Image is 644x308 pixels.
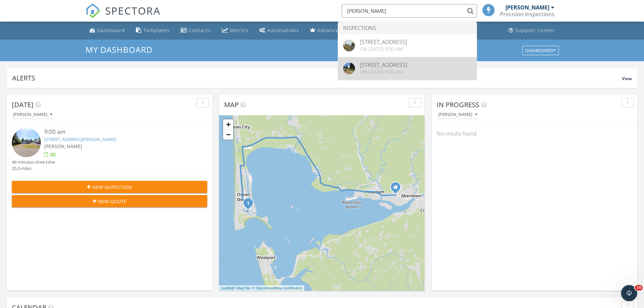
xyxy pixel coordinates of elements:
button: [PERSON_NAME] [12,110,54,119]
div: 907 Marlin Ct SW, Ocean Shores, WA 98569 [248,203,252,207]
div: 9:00 am [44,128,191,136]
span: New Quote [98,198,126,205]
div: On [DATE] 9:00 am [360,46,407,52]
div: Precision Inspections [500,11,554,18]
a: Contacts [178,24,214,37]
a: [STREET_ADDRESS] On [DATE] 9:00 am [338,57,477,80]
a: SPECTORA [86,9,161,23]
a: 9:00 am [STREET_ADDRESS][PERSON_NAME] [PERSON_NAME] 46 minutes drive time 25.0 miles [12,128,207,172]
div: Metrics [230,27,248,33]
a: Leaflet [221,286,232,290]
li: Inspections [338,22,477,34]
div: Dashboards [525,48,556,53]
div: Advanced [317,27,342,33]
img: streetview [12,128,41,157]
img: streetview [343,63,355,74]
span: View [622,76,632,81]
a: Metrics [219,24,251,37]
button: New Inspection [12,181,207,193]
div: Dashboard [97,27,125,33]
div: Templates [143,27,170,33]
a: © MapTiler [233,286,251,290]
a: © OpenStreetMap contributors [252,286,303,290]
img: streetview [343,40,355,51]
div: Contacts [189,27,211,33]
button: New Quote [12,195,207,207]
a: Zoom out [223,129,233,140]
span: In Progress [437,100,479,109]
a: Zoom in [223,119,233,129]
a: Advanced [307,24,345,37]
div: 25.0 miles [12,165,55,172]
a: [STREET_ADDRESS][PERSON_NAME] [44,136,116,142]
div: [STREET_ADDRESS] [360,62,407,68]
iframe: Intercom live chat [621,285,637,301]
span: SPECTORA [105,3,161,18]
div: [PERSON_NAME] [505,4,549,11]
div: Support Center [515,27,555,33]
span: [PERSON_NAME] [44,143,82,149]
span: [DATE] [12,100,33,109]
img: The Best Home Inspection Software - Spectora [86,3,100,18]
span: 10 [635,285,643,290]
a: Support Center [506,24,557,37]
a: Dashboard [87,24,128,37]
div: [PERSON_NAME] [13,112,52,117]
a: [STREET_ADDRESS] On [DATE] 9:00 am [338,34,477,57]
span: New Inspection [92,184,132,191]
input: Search everything... [342,4,477,18]
div: No results found [432,124,637,143]
button: Dashboards [522,46,559,55]
div: 46 minutes drive time [12,159,55,165]
i: 1 [247,201,249,206]
div: Alerts [12,73,622,82]
div: | [219,285,304,291]
a: Automations (Basic) [257,24,302,37]
div: [PERSON_NAME] [438,112,477,117]
span: My Dashboard [86,44,152,55]
div: 2420 Sumner Ave, Aberdeen WA 98520 [396,187,400,191]
div: Automations [267,27,299,33]
a: Templates [133,24,172,37]
div: [STREET_ADDRESS] [360,39,407,45]
span: Map [224,100,239,109]
button: [PERSON_NAME] [437,110,479,119]
div: On [DATE] 9:00 am [360,69,407,75]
